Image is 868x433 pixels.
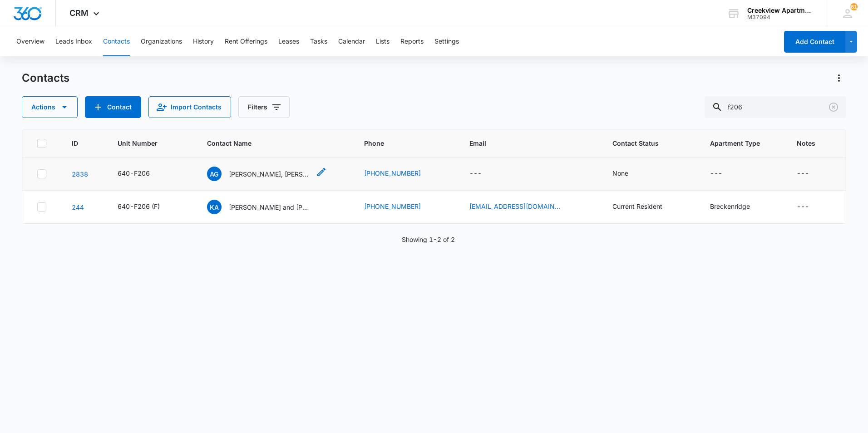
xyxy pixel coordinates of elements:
button: Organizations [141,27,182,56]
button: Import Contacts [148,96,231,118]
div: Apartment Type - Breckenridge - Select to Edit Field [710,202,766,212]
div: Breckenridge [710,202,750,211]
p: [PERSON_NAME], [PERSON_NAME], [PERSON_NAME] [229,169,311,179]
span: ID [72,138,83,148]
button: Calendar [338,27,365,56]
a: [PHONE_NUMBER] [364,202,421,211]
button: Filters [238,96,290,118]
button: Rent Offerings [225,27,267,56]
span: Notes [797,138,831,148]
button: Add Contact [784,31,845,53]
div: Current Resident [612,202,662,211]
a: [EMAIL_ADDRESS][DOMAIN_NAME] [469,202,560,211]
p: Showing 1-2 of 2 [402,235,455,244]
div: account name [747,7,814,14]
div: Contact Name - Kaci and Zachariah Kovall - Select to Edit Field [207,200,327,214]
span: 61 [850,3,858,10]
a: Navigate to contact details page for Kaci and Zachariah Kovall [72,203,84,211]
a: Navigate to contact details page for Anthony Gurrola, Britney Gurrola, Diego Hernandez [72,170,88,178]
div: Contact Status - None - Select to Edit Field [612,168,645,179]
button: Actions [832,71,846,85]
span: CRM [69,8,89,18]
span: Email [469,138,577,148]
div: --- [469,168,482,179]
button: Reports [400,27,424,56]
button: Add Contact [85,96,141,118]
span: Contact Status [612,138,675,148]
div: Phone - (775) 625-7547 - Select to Edit Field [364,202,437,212]
a: [PHONE_NUMBER] [364,168,421,178]
button: Leads Inbox [55,27,92,56]
div: 640-F206 (F) [118,202,160,211]
div: account id [747,14,814,20]
div: Phone - (970) 534-8554 - Select to Edit Field [364,168,437,179]
span: Phone [364,138,434,148]
button: Clear [826,100,841,114]
div: None [612,168,628,178]
div: Apartment Type - - Select to Edit Field [710,168,739,179]
div: Contact Name - Anthony Gurrola, Britney Gurrola, Diego Hernandez - Select to Edit Field [207,167,327,181]
div: Email - kaci.kraft14@gmail.com - Select to Edit Field [469,202,577,212]
div: --- [797,202,809,212]
button: Contacts [103,27,130,56]
div: --- [797,168,809,179]
span: Ka [207,200,222,214]
div: Email - - Select to Edit Field [469,168,498,179]
div: Notes - - Select to Edit Field [797,202,825,212]
button: Settings [434,27,459,56]
button: Tasks [310,27,327,56]
div: Contact Status - Current Resident - Select to Edit Field [612,202,679,212]
p: [PERSON_NAME] and [PERSON_NAME] [229,202,311,212]
button: History [193,27,214,56]
div: Unit Number - 640-F206 (F) - Select to Edit Field [118,202,176,212]
span: AG [207,167,222,181]
div: Unit Number - 640-F206 - Select to Edit Field [118,168,166,179]
div: 640-F206 [118,168,150,178]
div: --- [710,168,722,179]
button: Actions [22,96,78,118]
span: Contact Name [207,138,329,148]
div: Notes - - Select to Edit Field [797,168,825,179]
button: Overview [16,27,44,56]
h1: Contacts [22,71,69,85]
div: notifications count [850,3,858,10]
input: Search Contacts [705,96,846,118]
span: Unit Number [118,138,185,148]
button: Lists [376,27,390,56]
button: Leases [278,27,299,56]
span: Apartment Type [710,138,775,148]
